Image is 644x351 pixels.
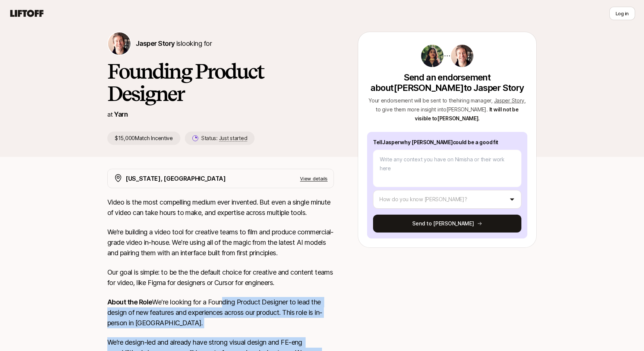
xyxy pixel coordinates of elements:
[107,110,113,119] p: at
[300,175,328,182] p: View details
[107,267,334,288] p: Our goal is simple: to be the the default choice for creative and content teams for video, like F...
[108,32,130,55] img: Jasper Story
[373,138,521,147] p: Tell Jasper why [PERSON_NAME] could be a good fit
[451,45,473,67] img: Jasper Story
[201,134,247,143] p: Status:
[609,7,635,20] button: Log in
[136,39,175,47] span: Jasper Story
[421,45,443,67] img: bb24b125_67ca_4bac_b8a0_902768276388.jpg
[107,197,334,218] p: Video is the most compelling medium ever invented. But even a single minute of video can take hou...
[494,97,525,104] span: Jasper Story
[107,298,152,306] strong: About the Role
[107,227,334,258] p: We’re building a video tool for creative teams to film and produce commercial-grade video in-hous...
[107,297,334,328] p: We're looking for a Founding Product Designer to lead the design of new features and experiences ...
[369,97,526,113] span: Your endorsement will be sent to the hiring manager , , to give them more insight into [PERSON_NA...
[367,72,527,93] p: Send an endorsement about [PERSON_NAME] to Jasper Story
[373,215,521,233] button: Send to [PERSON_NAME]
[107,60,334,105] h1: Founding Product Designer
[219,135,247,142] span: Just started
[136,38,212,49] p: is looking for
[126,174,226,183] p: [US_STATE], [GEOGRAPHIC_DATA]
[107,132,180,145] p: $15,000 Match Incentive
[114,110,128,118] a: Yarn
